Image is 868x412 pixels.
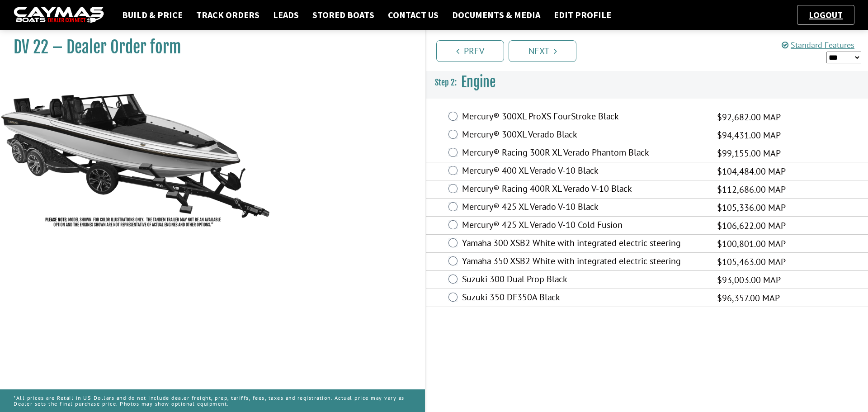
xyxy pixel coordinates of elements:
a: Documents & Media [448,9,545,21]
label: Suzuki 350 DF350A Black [462,292,706,305]
span: $106,622.00 MAP [717,219,786,232]
a: Leads [269,9,303,21]
a: Contact Us [383,9,443,21]
label: Yamaha 300 XSB2 White with integrated electric steering [462,237,706,251]
a: Standard Features [782,40,854,50]
h3: Engine [426,66,868,99]
label: Mercury® 425 XL Verado V-10 Cold Fusion [462,219,706,232]
span: $96,357.00 MAP [717,291,780,305]
a: Build & Price [118,9,187,21]
label: Mercury® 300XL ProXS FourStroke Black [462,111,706,124]
a: Next [509,40,576,62]
span: $100,801.00 MAP [717,237,786,251]
label: Mercury® Racing 400R XL Verado V-10 Black [462,183,706,196]
span: $104,484.00 MAP [717,165,786,178]
label: Suzuki 300 Dual Prop Black [462,274,706,287]
ul: Pagination [434,39,868,62]
span: $92,682.00 MAP [717,110,781,124]
label: Mercury® Racing 300R XL Verado Phantom Black [462,147,706,160]
span: $105,463.00 MAP [717,255,786,269]
span: $93,003.00 MAP [717,273,781,287]
span: $105,336.00 MAP [717,201,786,214]
a: Track Orders [192,9,264,21]
label: Mercury® 400 XL Verado V-10 Black [462,165,706,178]
a: Edit Profile [549,9,616,21]
h1: DV 22 – Dealer Order form [14,37,402,57]
label: Mercury® 300XL Verado Black [462,129,706,142]
label: Mercury® 425 XL Verado V-10 Black [462,201,706,214]
label: Yamaha 350 XSB2 White with integrated electric steering [462,256,706,269]
p: *All prices are Retail in US Dollars and do not include dealer freight, prep, tariffs, fees, taxe... [14,390,411,411]
img: caymas-dealer-connect-2ed40d3bc7270c1d8d7ffb4b79bf05adc795679939227970def78ec6f6c03838.gif [14,7,104,24]
a: Logout [804,9,847,20]
span: $99,155.00 MAP [717,147,781,160]
a: Stored Boats [308,9,379,21]
span: $112,686.00 MAP [717,183,786,196]
a: Prev [436,40,504,62]
span: $94,431.00 MAP [717,128,781,142]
